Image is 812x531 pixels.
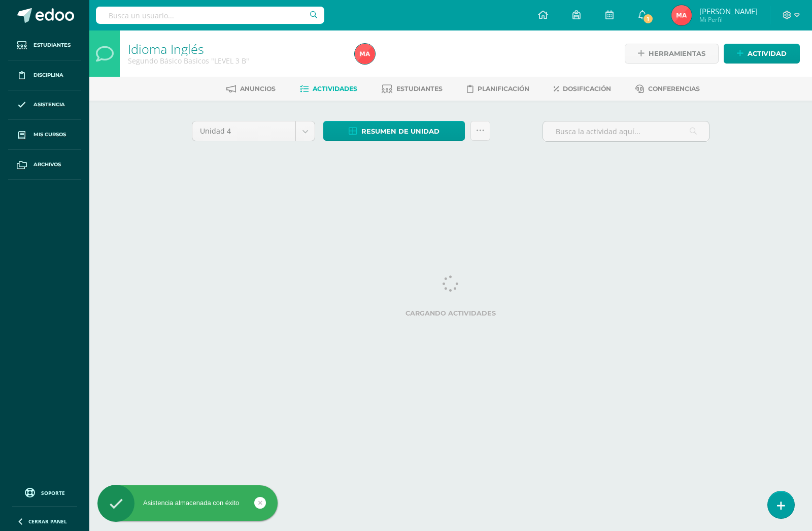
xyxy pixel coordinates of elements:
[396,85,443,92] span: Estudiantes
[96,7,324,24] input: Busca un usuario...
[8,90,81,120] a: Asistencia
[128,56,343,66] div: Segundo Básico Basicos 'LEVEL 3 B'
[128,40,204,57] a: Idioma Inglés
[28,518,67,525] span: Cerrar panel
[33,71,63,79] span: Disciplina
[41,489,65,496] span: Soporte
[543,121,709,141] input: Busca la actividad aquí...
[724,44,800,64] a: Actividad
[200,121,288,141] span: Unidad 4
[128,42,343,56] h1: Idioma Inglés
[361,122,439,141] span: Resumen de unidad
[226,81,276,97] a: Anuncios
[192,309,709,317] label: Cargando actividades
[323,121,465,141] a: Resumen de unidad
[192,121,315,141] a: Unidad 4
[648,85,700,92] span: Conferencias
[12,485,77,499] a: Soporte
[300,81,357,97] a: Actividades
[642,13,654,24] span: 1
[625,44,719,64] a: Herramientas
[8,150,81,180] a: Archivos
[649,44,705,63] span: Herramientas
[8,30,81,60] a: Estudiantes
[467,81,529,97] a: Planificación
[33,161,61,169] span: Archivos
[33,101,65,109] span: Asistencia
[563,85,611,92] span: Dosificación
[478,85,529,92] span: Planificación
[748,44,787,63] span: Actividad
[240,85,276,92] span: Anuncios
[33,41,71,49] span: Estudiantes
[699,15,758,24] span: Mi Perfil
[97,498,278,508] div: Asistencia almacenada con éxito
[8,120,81,150] a: Mis cursos
[554,81,611,97] a: Dosificación
[382,81,443,97] a: Estudiantes
[8,60,81,90] a: Disciplina
[313,85,357,92] span: Actividades
[33,131,66,139] span: Mis cursos
[671,5,692,25] img: 12ecad56ef4e52117aff8f81ddb9cf7f.png
[355,44,375,64] img: 12ecad56ef4e52117aff8f81ddb9cf7f.png
[635,81,700,97] a: Conferencias
[699,6,758,16] span: [PERSON_NAME]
